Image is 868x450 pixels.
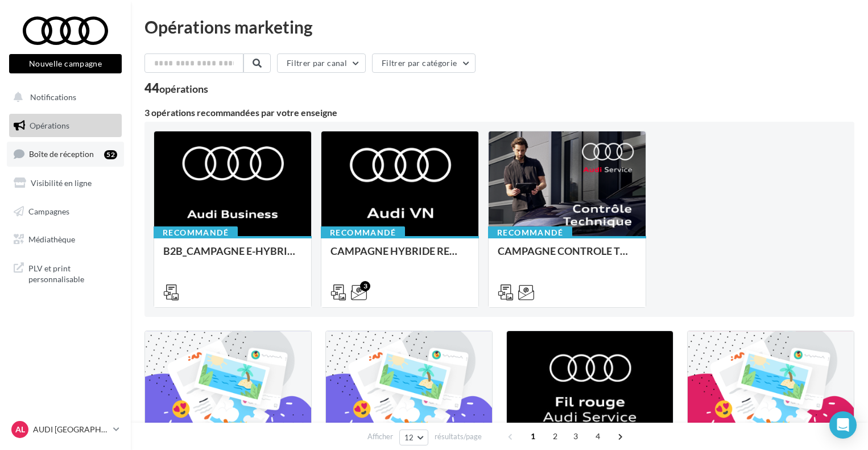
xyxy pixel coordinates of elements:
[30,121,69,130] span: Opérations
[404,433,414,442] span: 12
[829,411,857,439] div: Open Intercom Messenger
[7,85,119,109] button: Notifications
[9,419,122,440] a: AL AUDI [GEOGRAPHIC_DATA]
[28,206,69,216] span: Campagnes
[589,427,607,445] span: 4
[277,53,366,73] button: Filtrer par canal
[7,256,124,290] a: PLV et print personnalisable
[144,18,854,35] div: Opérations marketing
[399,430,428,445] button: 12
[31,178,92,188] span: Visibilité en ligne
[488,226,572,239] div: Recommandé
[144,82,208,94] div: 44
[367,431,393,442] span: Afficher
[28,261,117,285] span: PLV et print personnalisable
[7,142,124,166] a: Boîte de réception52
[524,427,542,445] span: 1
[7,114,124,138] a: Opérations
[104,150,117,159] div: 52
[15,424,25,435] span: AL
[154,226,238,239] div: Recommandé
[9,54,122,73] button: Nouvelle campagne
[7,171,124,195] a: Visibilité en ligne
[163,245,302,268] div: B2B_CAMPAGNE E-HYBRID OCTOBRE
[29,149,94,159] span: Boîte de réception
[7,200,124,224] a: Campagnes
[144,108,854,117] div: 3 opérations recommandées par votre enseigne
[498,245,636,268] div: CAMPAGNE CONTROLE TECHNIQUE 25€ OCTOBRE
[435,431,482,442] span: résultats/page
[30,92,76,102] span: Notifications
[567,427,585,445] span: 3
[7,228,124,251] a: Médiathèque
[372,53,476,73] button: Filtrer par catégorie
[28,234,75,244] span: Médiathèque
[546,427,564,445] span: 2
[330,245,469,268] div: CAMPAGNE HYBRIDE RECHARGEABLE
[360,281,370,291] div: 3
[159,84,208,94] div: opérations
[33,424,109,435] p: AUDI [GEOGRAPHIC_DATA]
[321,226,405,239] div: Recommandé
